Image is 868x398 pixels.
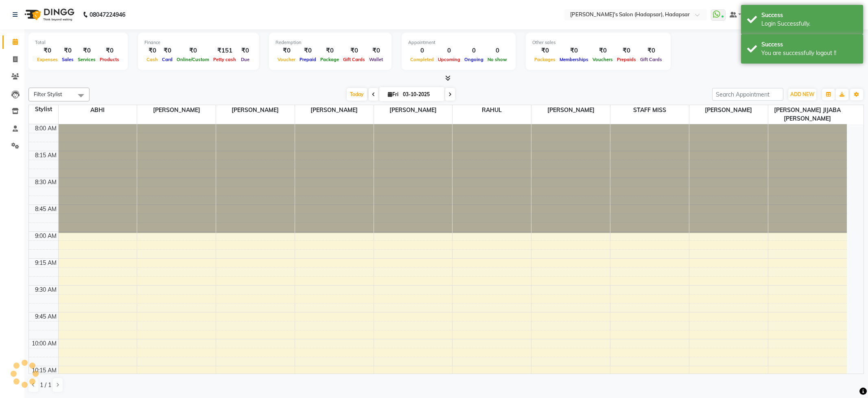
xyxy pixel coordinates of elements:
span: [PERSON_NAME] [531,105,610,115]
div: ₹0 [160,46,175,55]
span: [PERSON_NAME] [295,105,374,115]
span: Card [160,57,175,62]
div: Stylist [29,105,58,114]
div: ₹0 [615,46,638,55]
div: 10:00 AM [30,339,58,348]
span: Prepaid [297,57,318,62]
span: Petty cash [211,57,238,62]
span: Packages [532,57,558,62]
div: ₹0 [60,46,76,55]
span: Completed [408,57,436,62]
div: Total [35,39,121,46]
span: Due [239,57,251,62]
span: RAHUL [453,105,531,115]
span: Ongoing [462,57,485,62]
span: Products [98,57,121,62]
span: Upcoming [436,57,462,62]
div: You are successfully logout !! [761,49,857,57]
span: Package [318,57,341,62]
span: [PERSON_NAME] [374,105,453,115]
div: Redemption [275,39,385,46]
div: 8:00 AM [33,124,58,133]
div: 0 [462,46,485,55]
div: 9:30 AM [33,286,58,294]
span: Voucher [275,57,297,62]
div: Success [761,40,857,49]
span: [PERSON_NAME] JIJABA [PERSON_NAME] [768,105,847,124]
div: ₹0 [98,46,121,55]
div: ₹0 [238,46,252,55]
div: ₹0 [297,46,318,55]
span: Today [347,88,367,101]
span: Vouchers [590,57,615,62]
div: Login Successfully. [761,20,857,28]
input: Search Appointment [712,88,783,101]
span: [PERSON_NAME] [137,105,216,115]
div: ₹0 [318,46,341,55]
span: ADD NEW [790,91,814,97]
div: ₹0 [76,46,98,55]
span: Fri [386,91,400,97]
span: Cash [144,57,160,62]
div: ₹0 [367,46,385,55]
span: STAFF MISS [610,105,689,115]
button: ADD NEW [788,89,816,100]
div: 8:15 AM [33,151,58,160]
div: ₹0 [275,46,297,55]
div: Success [761,11,857,20]
div: ₹0 [638,46,664,55]
span: Wallet [367,57,385,62]
span: Gift Cards [638,57,664,62]
span: [PERSON_NAME] [216,105,295,115]
div: Finance [144,39,252,46]
div: ₹151 [211,46,238,55]
div: 10:15 AM [30,366,58,375]
span: Gift Cards [341,57,367,62]
span: No show [485,57,509,62]
img: logo [21,3,77,26]
div: ₹0 [532,46,558,55]
div: ₹0 [590,46,615,55]
div: 0 [436,46,462,55]
span: Expenses [35,57,60,62]
div: 0 [408,46,436,55]
span: Services [76,57,98,62]
div: ₹0 [35,46,60,55]
div: 9:15 AM [33,259,58,267]
span: [PERSON_NAME] [689,105,768,115]
div: ₹0 [558,46,590,55]
span: Memberships [558,57,590,62]
span: Prepaids [615,57,638,62]
div: ₹0 [341,46,367,55]
div: Other sales [532,39,664,46]
span: Sales [60,57,76,62]
div: ₹0 [175,46,211,55]
span: Online/Custom [175,57,211,62]
div: ₹0 [144,46,160,55]
div: Appointment [408,39,509,46]
input: 2025-10-03 [400,88,441,101]
div: 0 [485,46,509,55]
span: Filter Stylist [34,91,62,97]
div: 8:45 AM [33,205,58,213]
div: 9:45 AM [33,312,58,321]
span: 1 / 1 [40,381,51,389]
b: 08047224946 [90,3,125,26]
span: ABHI [59,105,137,115]
div: 9:00 AM [33,232,58,240]
div: 8:30 AM [33,178,58,187]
